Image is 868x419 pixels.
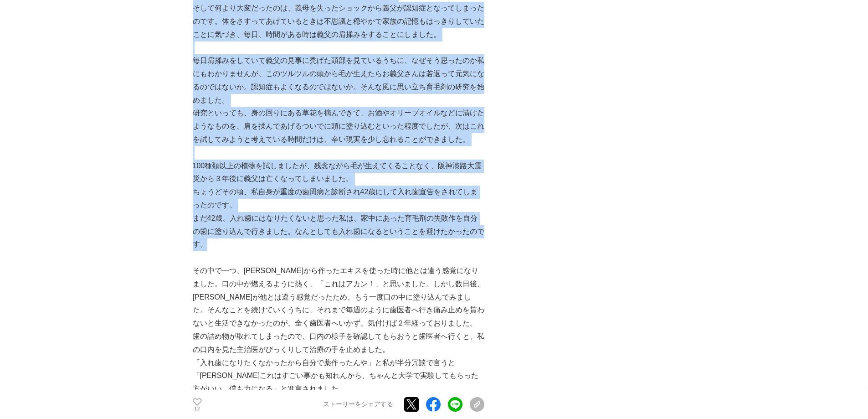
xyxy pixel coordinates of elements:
p: 100種類以上の植物を試しましたが、残念ながら毛が生えてくることなく、阪神淡路大震災から３年後に義父は亡くなってしまいました。 [193,160,484,186]
p: ストーリーをシェアする [323,401,393,409]
p: 研究といっても、身の回りにある草花を摘んできて、お酒やオリーブオイルなどに漬けたようなものを、肩を揉んであげるついでに頭に塗り込むといった程度でしたが、次はこれを試してみようと考えている時間だけ... [193,107,484,146]
p: そして何より大変だったのは、義母を失ったショックから義父が認知症となってしまったのです。体をさすってあげているときは不思議と穏やかで家族の記憶もはっきりしていたことに気づき、毎日、時間がある時は... [193,2,484,41]
p: その中で一つ、[PERSON_NAME]から作ったエキスを使った時に他とは違う感覚になりました。口の中が燃えるように熱く、「これはアカン！」と思いました。しかし数日後、[PERSON_NAME]... [193,264,484,330]
p: 「[PERSON_NAME]これはすごい事かも知れんから、ちゃんと大学で実験してもらった方がいい。僕も力になる」と進言されました。 [193,369,484,396]
p: 歯の詰め物が取れてしまったので、口内の様子を確認してもらおうと歯医者へ行くと、私の口内を見た主治医がびっくりして治療の手を止めました。 [193,330,484,357]
p: 毎日肩揉みをしていて義父の見事に禿げた頭部を見ているうちに、なぜそう思ったのか私にもわかりませんが、このツルツルの頭から毛が生えたらお義父さんは若返って元気になるのではないか。認知症もよくなるの... [193,54,484,107]
p: ちょうどその頃、私自身が重度の歯周病と診断され42歳にして入れ歯宣告をされてしまったのです。 [193,186,484,212]
p: 「入れ歯になりたくなかったから自分で薬作ったんや」と私が半分冗談で言うと [193,357,484,370]
p: 12 [193,407,202,411]
p: まだ42歳、入れ歯にはなりたくないと思った私は、家中にあった育毛剤の失敗作を自分の歯に塗り込んで行きました。なんとしても入れ歯になるということを避けたかったのです。 [193,212,484,251]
